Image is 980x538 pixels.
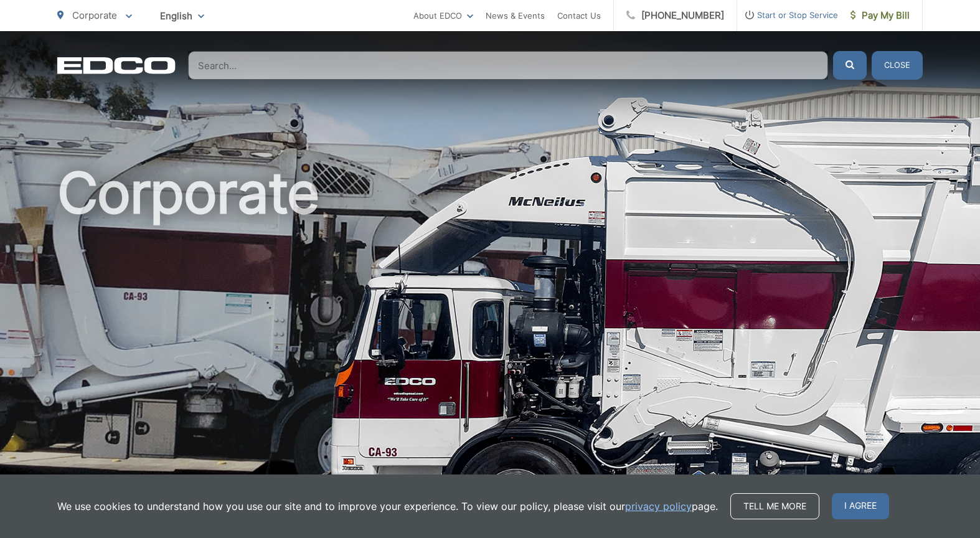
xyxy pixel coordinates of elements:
a: privacy policy [625,499,692,514]
p: We use cookies to understand how you use our site and to improve your experience. To view our pol... [57,499,718,514]
span: English [151,5,214,27]
a: Contact Us [557,8,601,23]
a: Tell me more [730,493,819,519]
button: Submit the search query. [833,51,867,80]
span: Pay My Bill [850,8,910,23]
span: I agree [832,493,889,519]
button: Close [872,51,923,80]
a: EDCD logo. Return to the homepage. [57,57,176,74]
input: Search [188,51,828,80]
a: About EDCO [413,8,473,23]
a: News & Events [486,8,545,23]
span: Corporate [72,9,117,21]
